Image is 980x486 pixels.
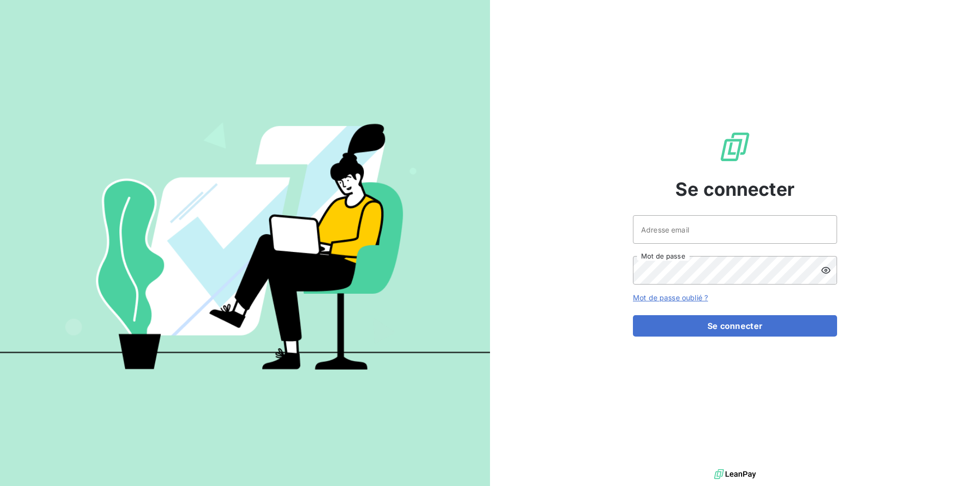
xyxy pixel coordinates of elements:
[675,175,795,203] span: Se connecter
[633,293,708,302] a: Mot de passe oublié ?
[719,131,751,163] img: Logo LeanPay
[633,215,837,244] input: placeholder
[633,315,837,337] button: Se connecter
[714,467,756,482] img: logo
